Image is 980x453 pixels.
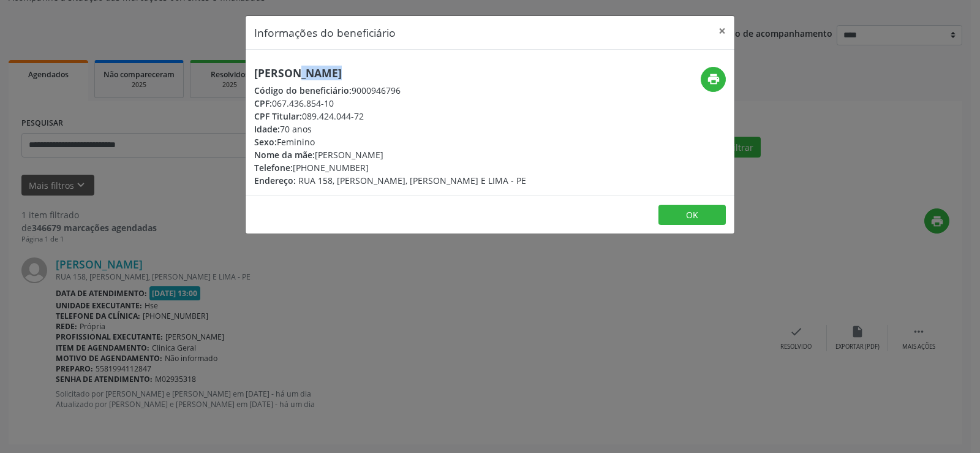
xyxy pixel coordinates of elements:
div: [PHONE_NUMBER] [254,161,526,174]
button: print [701,67,726,92]
span: Código do beneficiário: [254,85,352,96]
i: print [707,72,720,86]
span: Telefone: [254,162,293,173]
div: [PERSON_NAME] [254,148,526,161]
span: Nome da mãe: [254,149,315,161]
span: RUA 158, [PERSON_NAME], [PERSON_NAME] E LIMA - PE [298,175,526,186]
div: 089.424.044-72 [254,110,526,123]
div: 9000946796 [254,84,526,97]
span: Endereço: [254,175,296,186]
div: Feminino [254,135,526,148]
span: CPF: [254,97,272,109]
button: Close [710,16,734,46]
h5: Informações do beneficiário [254,25,396,40]
span: Sexo: [254,136,277,148]
span: Idade: [254,123,280,135]
button: OK [658,205,726,226]
h5: [PERSON_NAME] [254,67,526,80]
span: CPF Titular: [254,110,302,122]
div: 70 anos [254,123,526,135]
div: 067.436.854-10 [254,97,526,110]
